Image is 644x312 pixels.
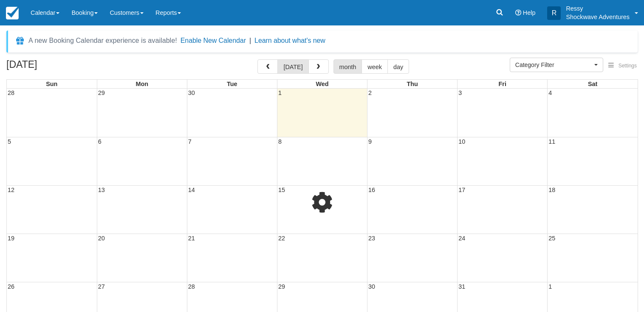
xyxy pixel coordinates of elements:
[7,89,15,96] span: 28
[97,283,106,290] span: 27
[277,59,308,74] button: [DATE]
[187,187,196,193] span: 14
[458,138,466,145] span: 10
[407,81,418,87] span: Thu
[603,60,642,72] button: Settings
[97,187,106,193] span: 13
[97,89,106,96] span: 29
[458,235,466,242] span: 24
[548,283,553,290] span: 1
[619,63,637,69] span: Settings
[136,81,148,87] span: Mon
[277,89,282,96] span: 1
[499,81,506,87] span: Fri
[6,7,19,19] img: checkfront-main-nav-mini-logo.png
[97,235,106,242] span: 20
[7,138,12,145] span: 5
[458,283,466,290] span: 31
[387,59,409,74] button: day
[367,235,376,242] span: 23
[367,138,373,145] span: 9
[187,283,196,290] span: 28
[187,138,192,145] span: 7
[588,81,597,87] span: Sat
[458,89,463,96] span: 3
[367,283,376,290] span: 30
[566,4,630,13] p: Ressy
[367,187,376,193] span: 16
[277,187,286,193] span: 15
[515,10,521,16] i: Help
[515,61,592,69] span: Category Filter
[28,36,177,46] div: A new Booking Calendar experience is available!
[523,9,536,16] span: Help
[277,138,282,145] span: 8
[367,89,373,96] span: 2
[181,36,246,45] button: Enable New Calendar
[510,58,603,72] button: Category Filter
[547,6,561,20] div: R
[46,81,57,87] span: Sun
[566,13,630,21] p: Shockwave Adventures
[548,89,553,96] span: 4
[548,187,556,193] span: 18
[97,138,102,145] span: 6
[249,37,251,44] span: |
[316,81,328,87] span: Wed
[187,89,196,96] span: 30
[227,81,237,87] span: Tue
[254,37,325,44] a: Learn about what's new
[548,138,556,145] span: 11
[7,187,15,193] span: 12
[7,235,15,242] span: 19
[277,235,286,242] span: 22
[362,59,388,74] button: week
[458,187,466,193] span: 17
[548,235,556,242] span: 25
[333,59,362,74] button: month
[6,59,114,75] h2: [DATE]
[7,283,15,290] span: 26
[277,283,286,290] span: 29
[187,235,196,242] span: 21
